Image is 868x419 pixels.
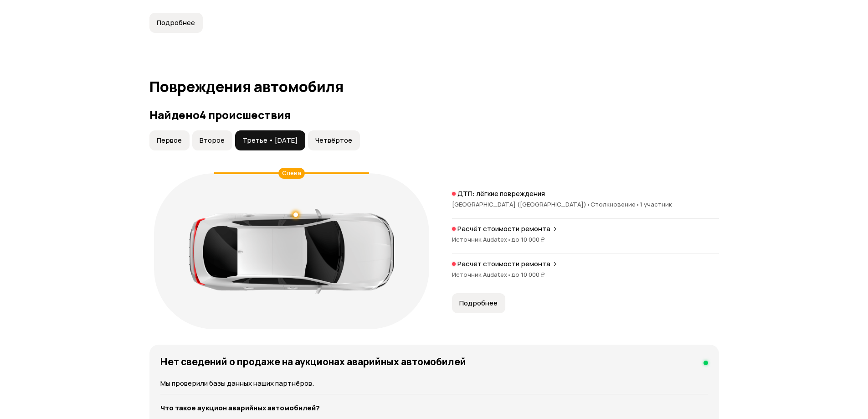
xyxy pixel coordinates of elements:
[511,235,545,243] span: до 10 000 ₽
[149,13,203,33] button: Подробнее
[308,130,360,150] button: Четвёртое
[149,109,719,121] h3: Найдено 4 происшествия
[636,200,640,208] span: •
[157,136,182,145] span: Первое
[160,356,466,367] h4: Нет сведений о продаже на аукционах аварийных автомобилей
[507,235,511,243] span: •
[452,270,511,279] span: Источник Audatex
[457,224,550,233] p: Расчёт стоимости ремонта
[457,259,550,269] p: Расчёт стоимости ремонта
[640,200,672,208] span: 1 участник
[591,200,640,208] span: Столкновение
[457,189,545,198] p: ДТП: лёгкие повреждения
[235,130,305,150] button: Третье • [DATE]
[149,130,190,150] button: Первое
[586,200,591,208] span: •
[459,299,498,308] span: Подробнее
[160,403,320,413] strong: Что такое аукцион аварийных автомобилей?
[149,78,719,95] h1: Повреждения автомобиля
[157,18,195,27] span: Подробнее
[507,270,511,279] span: •
[278,168,305,179] div: Слева
[192,130,232,150] button: Второе
[452,293,505,313] button: Подробнее
[200,136,225,145] span: Второе
[511,270,545,279] span: до 10 000 ₽
[452,200,591,208] span: [GEOGRAPHIC_DATA] ([GEOGRAPHIC_DATA])
[315,136,352,145] span: Четвёртое
[242,136,298,145] span: Третье • [DATE]
[160,378,708,388] p: Мы проверили базы данных наших партнёров.
[452,235,511,243] span: Источник Audatex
